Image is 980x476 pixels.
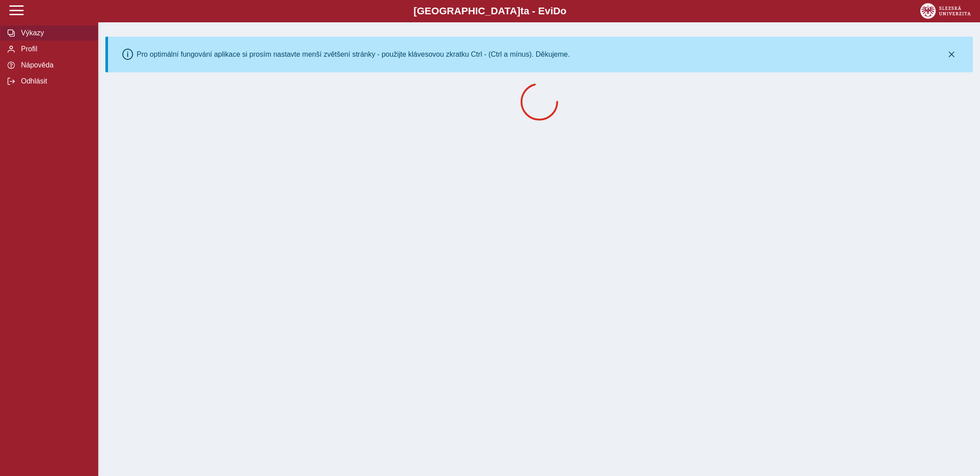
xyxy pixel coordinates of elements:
[553,5,560,17] span: D
[18,45,91,53] span: Profil
[137,50,570,58] div: Pro optimální fungování aplikace si prosím nastavte menší zvětšení stránky - použijte klávesovou ...
[18,77,91,85] span: Odhlásit
[18,29,91,37] span: Výkazy
[560,5,567,17] span: o
[18,61,91,69] span: Nápověda
[27,5,953,17] b: [GEOGRAPHIC_DATA] a - Evi
[520,5,523,17] span: t
[920,3,971,19] img: logo_web_su.png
